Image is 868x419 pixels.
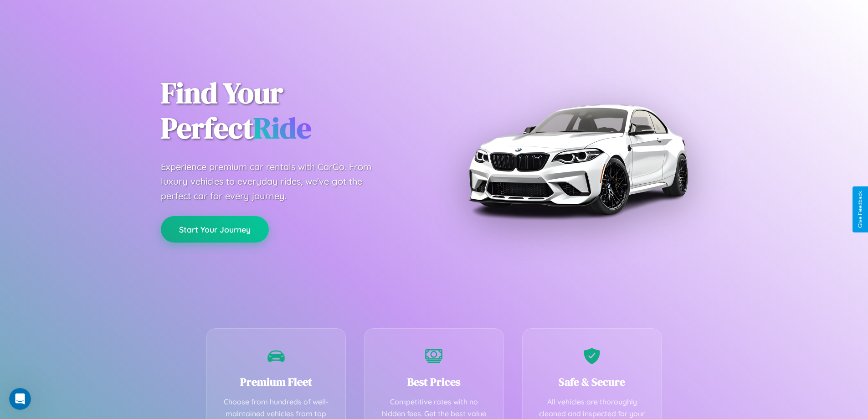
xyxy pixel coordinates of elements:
h3: Safe & Secure [536,374,648,389]
h3: Premium Fleet [221,374,332,389]
h1: Find Your Perfect [161,76,421,146]
iframe: Intercom live chat [9,388,31,410]
h3: Best Prices [378,374,490,389]
div: Give Feedback [857,191,863,228]
img: Premium BMW car rental vehicle [464,46,692,274]
span: Ride [253,108,311,148]
button: Start Your Journey [161,216,269,243]
p: Experience premium car rentals with CarGo. From luxury vehicles to everyday rides, we've got the ... [161,160,389,203]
